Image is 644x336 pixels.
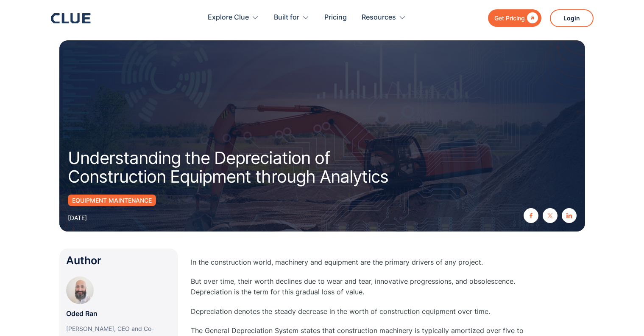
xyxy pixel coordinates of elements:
div: Author [66,255,171,266]
div: [DATE] [68,212,87,223]
div:  [525,13,538,23]
a: Login [550,9,594,27]
p: Oded Ran [66,308,98,319]
div: Get Pricing [494,13,525,23]
div: Resources [362,4,406,31]
p: Depreciation denotes the steady decrease in the worth of construction equipment over time. [191,306,530,317]
div: Explore Clue [208,4,259,31]
a: Pricing [324,4,347,31]
p: In the construction world, machinery and equipment are the primary drivers of any project. [191,257,530,268]
img: linkedin icon [566,213,572,218]
img: facebook icon [528,213,534,218]
div: Resources [362,4,396,31]
p: But over time, their worth declines due to wear and tear, innovative progressions, and obsolescen... [191,276,530,297]
div: Explore Clue [208,4,249,31]
h1: Understanding the Depreciation of Construction Equipment through Analytics [68,149,424,186]
a: Get Pricing [488,9,541,27]
div: Built for [274,4,309,31]
img: Oded Ran [66,277,94,304]
div: Built for [274,4,299,31]
a: Equipment Maintenance [68,195,156,206]
img: twitter X icon [547,213,553,218]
